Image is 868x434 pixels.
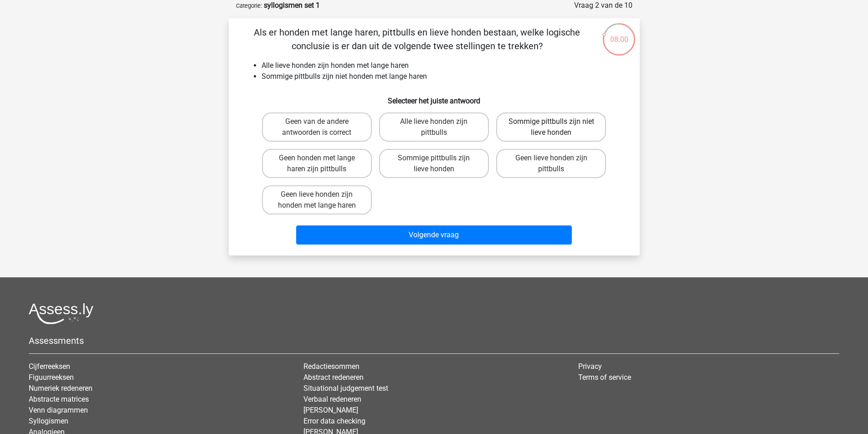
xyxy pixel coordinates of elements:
label: Geen honden met lange haren zijn pittbulls [262,149,372,178]
label: Geen lieve honden zijn honden met lange haren [262,185,372,214]
label: Geen van de andere antwoorden is correct [262,112,372,142]
a: [PERSON_NAME] [303,406,358,414]
a: Situational judgement test [303,384,388,393]
small: Categorie: [236,2,262,9]
p: Als er honden met lange haren, pittbulls en lieve honden bestaan, welke logische conclusie is er ... [243,26,591,53]
button: Volgende vraag [296,225,572,245]
a: Error data checking [303,417,365,425]
a: Venn diagrammen [29,406,88,414]
label: Alle lieve honden zijn pittbulls [379,112,489,142]
a: Verbaal redeneren [303,395,361,403]
h5: Assessments [29,335,839,346]
a: Redactiesommen [303,362,360,371]
a: Terms of service [578,373,631,382]
div: 08:00 [602,22,636,45]
label: Sommige pittbulls zijn lieve honden [379,149,489,178]
label: Geen lieve honden zijn pittbulls [496,149,606,178]
a: Cijferreeksen [29,362,70,371]
label: Sommige pittbulls zijn niet lieve honden [496,112,606,142]
img: Assessly logo [29,303,93,324]
a: Privacy [578,362,602,371]
a: Numeriek redeneren [29,384,92,393]
a: Abstract redeneren [303,373,364,382]
a: Syllogismen [29,417,68,425]
strong: syllogismen set 1 [264,1,320,10]
a: Abstracte matrices [29,395,89,403]
a: Figuurreeksen [29,373,74,382]
li: Sommige pittbulls zijn niet honden met lange haren [262,71,625,82]
li: Alle lieve honden zijn honden met lange haren [262,60,625,71]
h6: Selecteer het juiste antwoord [243,89,625,105]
